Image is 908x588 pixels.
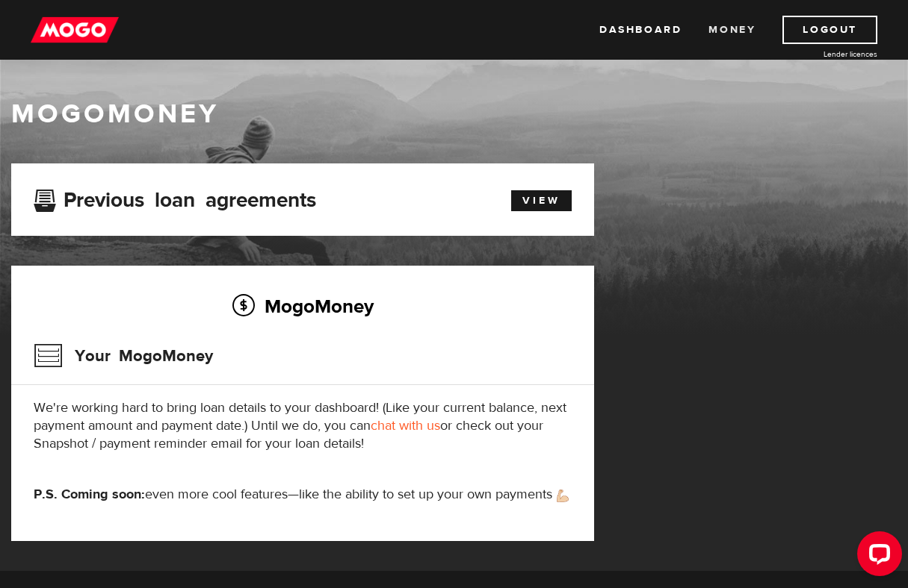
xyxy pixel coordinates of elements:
a: Lender licences [765,49,877,60]
h1: MogoMoney [11,98,897,130]
a: Dashboard [599,16,682,44]
p: We're working hard to bring loan details to your dashboard! (Like your current balance, next paym... [34,399,572,453]
img: mogo_logo-11ee424be714fa7cbb0f0f49df9e16ec.png [31,16,119,44]
iframe: LiveChat chat widget [845,525,908,588]
a: Money [708,16,756,44]
img: strong arm emoji [557,490,569,502]
a: chat with us [371,417,440,434]
a: Logout [782,16,877,44]
p: even more cool features—like the ability to set up your own payments [34,486,572,504]
h3: Your MogoMoney [34,337,213,375]
h3: Previous loan agreements [34,188,316,207]
strong: P.S. Coming soon: [34,486,145,503]
h2: MogoMoney [34,290,572,322]
a: View [511,190,572,211]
